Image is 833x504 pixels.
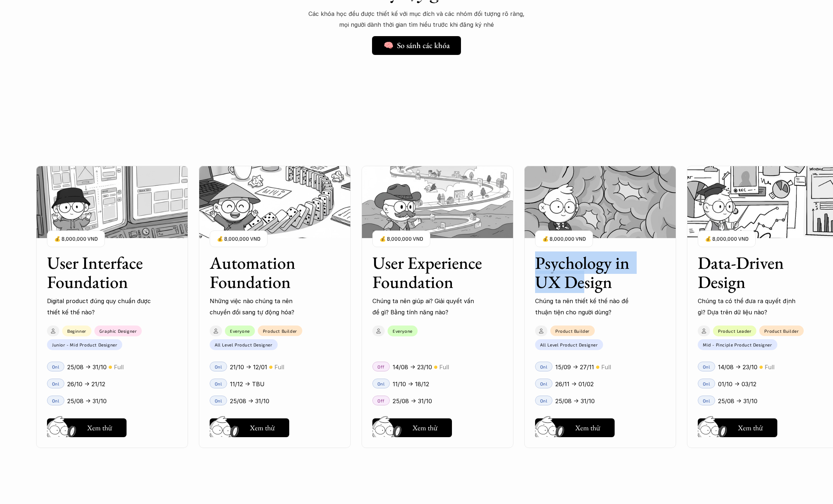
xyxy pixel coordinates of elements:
[540,398,548,403] p: Onl
[52,342,117,347] p: Junior - Mid Product Designer
[393,396,432,406] p: 25/08 -> 31/10
[215,364,222,369] p: Onl
[698,253,810,292] h3: Data-Driven Design
[230,362,267,372] p: 21/10 -> 12/01
[718,362,757,372] p: 14/08 -> 23/10
[703,342,772,347] p: Mid - Pinciple Product Designer
[555,396,595,406] p: 25/08 -> 31/10
[703,364,710,369] p: Onl
[596,365,599,370] p: 🟡
[434,365,437,370] p: 🟡
[439,362,449,372] p: Full
[372,296,477,318] p: Chúng ta nên giúp ai? Giải quyết vấn đề gì? Bằng tính năng nào?
[99,328,137,333] p: Graphic Designer
[215,398,222,403] p: Onl
[372,36,461,55] a: 🧠 So sánh các khóa
[703,398,710,403] p: Onl
[54,234,98,244] p: 💰 8,000,000 VND
[210,253,322,292] h3: Automation Foundation
[535,296,640,318] p: Chúng ta nên thiết kế thế nào để thuận tiện cho người dùng?
[555,328,590,333] p: Product Builder
[67,396,107,406] p: 25/08 -> 31/10
[555,362,594,372] p: 15/09 -> 27/11
[759,365,763,370] p: 🟡
[47,296,152,318] p: Digital product đúng quy chuẩn được thiết kế thế nào?
[703,381,710,386] p: Onl
[718,396,757,406] p: 25/08 -> 31/10
[698,415,777,437] a: Xem thử
[555,379,594,389] p: 26/11 -> 01/02
[705,234,748,244] p: 💰 8,000,000 VND
[230,328,250,333] p: Everyone
[215,342,273,347] p: All Level Product Designer
[67,362,107,372] p: 25/08 -> 31/10
[540,381,548,386] p: Onl
[47,415,127,437] a: Xem thử
[393,362,432,372] p: 14/08 -> 23/10
[535,415,615,437] a: Xem thử
[764,328,799,333] p: Product Builder
[765,362,774,372] p: Full
[215,381,222,386] p: Onl
[575,423,600,433] h5: Xem thử
[210,296,315,318] p: Những việc nào chúng ta nên chuyển đổi sang tự động hóa?
[67,328,86,333] p: Beginner
[372,415,452,437] a: Xem thử
[269,365,273,370] p: 🟡
[698,296,803,318] p: Chúng ta có thể đưa ra quyết định gì? Dựa trên dữ liệu nào?
[67,379,105,389] p: 26/10 -> 21/12
[413,423,437,433] h5: Xem thử
[250,423,275,433] h5: Xem thử
[393,379,429,389] p: 11/10 -> 18/12
[47,418,127,437] button: Xem thử
[308,8,525,30] p: Các khóa học đều được thiết kế với mục đích và các nhóm đối tượng rõ ràng, mọi người dành thời gi...
[380,234,423,244] p: 💰 8,000,000 VND
[540,364,548,369] p: Onl
[230,396,269,406] p: 25/08 -> 31/10
[217,234,260,244] p: 💰 8,000,000 VND
[230,379,265,389] p: 11/12 -> TBU
[372,418,452,437] button: Xem thử
[377,381,385,386] p: Onl
[540,342,598,347] p: All Level Product Designer
[384,41,450,50] h5: 🧠 So sánh các khóa
[393,328,413,333] p: Everyone
[47,253,159,292] h3: User Interface Foundation
[535,253,647,292] h3: Psychology in UX Design
[718,379,756,389] p: 01/10 -> 03/12
[738,423,763,433] h5: Xem thử
[114,362,124,372] p: Full
[542,234,586,244] p: 💰 8,000,000 VND
[535,418,615,437] button: Xem thử
[372,253,484,292] h3: User Experience Foundation
[698,418,777,437] button: Xem thử
[87,423,112,433] h5: Xem thử
[108,365,112,370] p: 🟡
[210,415,289,437] a: Xem thử
[274,362,284,372] p: Full
[718,328,751,333] p: Product Leader
[377,364,385,369] p: Off
[601,362,611,372] p: Full
[210,418,289,437] button: Xem thử
[377,398,385,403] p: Off
[263,328,297,333] p: Product Builder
